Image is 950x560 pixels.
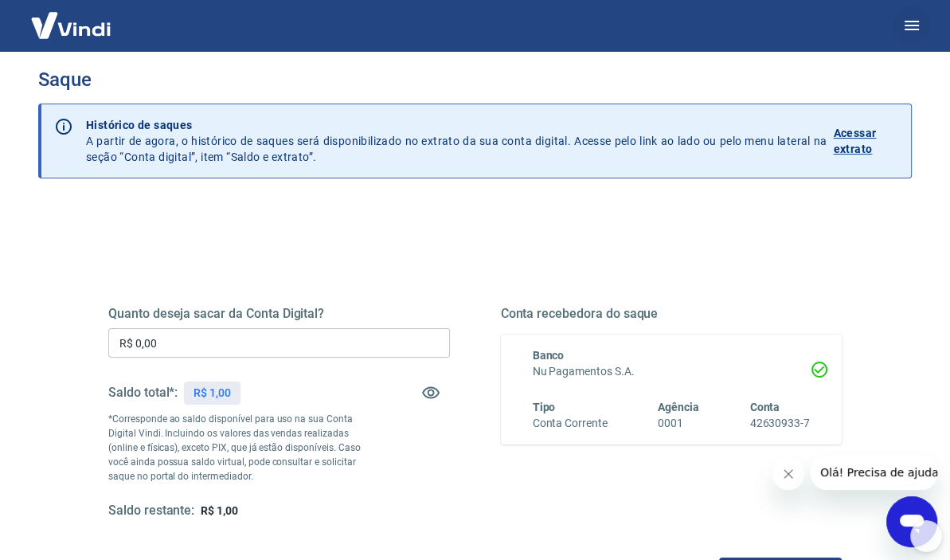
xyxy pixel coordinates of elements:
[86,117,827,133] p: Histórico de saques
[10,11,134,24] span: Olá! Precisa de ajuda?
[533,415,608,432] h6: Conta Corrente
[749,401,780,413] span: Conta
[108,503,194,519] h5: Saldo restante:
[533,363,811,380] h6: Nu Pagamentos S.A.
[108,412,364,484] p: *Corresponde ao saldo disponível para uso na sua Conta Digital Vindi. Incluindo os valores das ve...
[86,117,827,165] p: A partir de agora, o histórico de saques será disponibilizado no extrato da sua conta digital. Ac...
[533,349,565,362] span: Banco
[811,455,937,490] iframe: Mensagem da empresa
[658,401,699,413] span: Agência
[772,458,804,490] iframe: Fechar mensagem
[749,415,810,432] h6: 42630933-7
[658,415,699,432] h6: 0001
[533,401,556,413] span: Tipo
[501,306,842,322] h5: Conta recebedora do saque
[833,125,898,157] p: Acessar extrato
[833,117,898,165] a: Acessar extrato
[108,385,178,401] h5: Saldo total*:
[886,496,937,547] iframe: Botão para abrir a janela de mensagens
[38,69,912,91] h3: Saque
[19,1,123,49] img: Vindi
[194,385,231,401] p: R$ 1,00
[108,306,450,322] h5: Quanto deseja sacar da Conta Digital?
[201,504,238,517] span: R$ 1,00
